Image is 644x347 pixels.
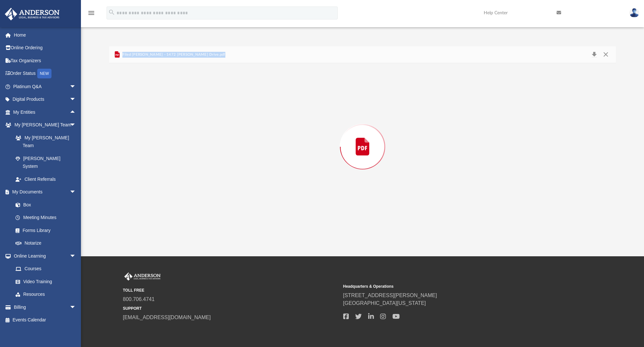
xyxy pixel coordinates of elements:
span: arrow_drop_down [70,119,83,132]
a: My [PERSON_NAME] Team [9,131,79,152]
div: Preview [109,46,616,231]
a: 800.706.4741 [123,296,155,302]
img: User Pic [629,8,639,17]
small: Headquarters & Operations [343,283,559,289]
span: arrow_drop_down [70,301,83,314]
a: Order StatusNEW [5,67,86,80]
a: Video Training [9,275,79,288]
a: My Documentsarrow_drop_down [5,186,83,199]
span: arrow_drop_down [70,93,83,106]
a: Resources [9,288,83,301]
a: [PERSON_NAME] System [9,152,83,173]
a: Home [5,29,86,41]
a: Online Learningarrow_drop_down [5,249,83,262]
a: Meeting Minutes [9,211,83,224]
div: NEW [37,69,51,78]
span: Filed [PERSON_NAME] - 1472 [PERSON_NAME] Drive.pdf [121,52,225,58]
i: search [108,9,115,16]
a: [GEOGRAPHIC_DATA][US_STATE] [343,300,426,306]
a: Online Ordering [5,41,86,54]
i: menu [87,9,95,17]
span: arrow_drop_down [70,80,83,93]
a: [STREET_ADDRESS][PERSON_NAME] [343,293,437,298]
button: Close [600,50,612,59]
a: Billingarrow_drop_down [5,301,86,314]
a: Client Referrals [9,173,83,186]
span: arrow_drop_down [70,186,83,199]
img: Anderson Advisors Platinum Portal [123,272,162,281]
a: menu [87,12,95,17]
small: SUPPORT [123,306,339,311]
small: TOLL FREE [123,287,339,293]
a: [EMAIL_ADDRESS][DOMAIN_NAME] [123,315,211,320]
a: Platinum Q&Aarrow_drop_down [5,80,86,93]
a: Digital Productsarrow_drop_down [5,93,86,106]
a: Forms Library [9,224,79,237]
a: Events Calendar [5,314,86,327]
a: Tax Organizers [5,54,86,67]
img: Anderson Advisors Platinum Portal [3,8,62,20]
span: arrow_drop_up [70,106,83,119]
a: My Entitiesarrow_drop_up [5,106,86,119]
span: arrow_drop_down [70,249,83,263]
a: Courses [9,262,83,275]
a: Box [9,198,79,211]
a: Notarize [9,237,83,250]
a: My [PERSON_NAME] Teamarrow_drop_down [5,119,83,132]
button: Download [588,50,600,59]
